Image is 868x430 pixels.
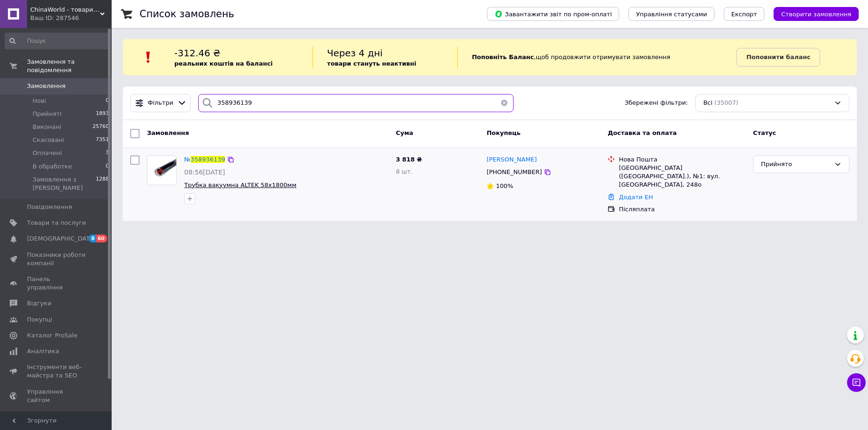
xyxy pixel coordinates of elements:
[327,47,383,59] span: Через 4 дні
[184,181,296,188] a: Трубка вакуумна ALTEK 58х1800мм
[33,162,72,171] span: В обработке
[184,156,225,163] a: №358936139
[27,203,72,211] span: Повідомлення
[27,363,86,380] span: Інструменти веб-майстра та SEO
[472,54,534,60] b: Поповніть Баланс
[724,7,765,21] button: Експорт
[494,10,612,18] span: Завантажити звіт по пром-оплаті
[27,251,86,268] span: Показники роботи компанії
[96,110,109,118] span: 1893
[106,97,109,105] span: 0
[147,155,177,185] a: Фото товару
[27,316,52,324] span: Покупці
[106,162,109,171] span: 0
[140,8,234,20] h1: Список замовлень
[781,11,851,18] span: Створити замовлення
[619,205,745,214] div: Післяплата
[27,219,86,227] span: Товари та послуги
[184,156,191,163] span: №
[27,58,112,74] span: Замовлення та повідомлення
[33,97,46,105] span: Нові
[619,155,745,164] div: Нова Пошта
[147,156,176,185] img: Фото товару
[174,47,220,59] span: -312.46 ₴
[30,14,112,22] div: Ваш ID: 287546
[396,156,422,163] span: 3 818 ₴
[746,54,810,60] b: Поповнити баланс
[847,373,866,392] button: Чат з покупцем
[5,33,110,49] input: Пошук
[487,155,537,164] a: [PERSON_NAME]
[93,123,109,131] span: 25760
[714,99,739,106] span: (35007)
[27,235,96,243] span: [DEMOGRAPHIC_DATA]
[487,168,542,175] span: [PHONE_NUMBER]
[33,110,61,118] span: Прийняті
[703,99,713,107] span: Всі
[148,99,174,107] span: Фільтри
[628,7,714,21] button: Управління статусами
[33,149,62,157] span: Оплачені
[96,235,107,242] span: 60
[619,194,653,201] a: Додати ЕН
[33,175,96,192] span: Замовлення з [PERSON_NAME]
[96,175,109,192] span: 1288
[106,149,109,157] span: 3
[30,6,100,14] span: ChinaWorld - товари високої якості!
[141,50,155,64] img: :exclamation:
[761,160,830,169] div: Прийнято
[27,82,66,90] span: Замовлення
[27,299,51,308] span: Відгуки
[89,235,96,242] span: 8
[33,123,61,131] span: Виконані
[736,48,820,67] a: Поповнити баланс
[608,129,676,136] span: Доставка та оплата
[487,7,619,21] button: Завантажити звіт по пром-оплаті
[496,182,513,189] span: 100%
[147,129,189,136] span: Замовлення
[774,7,859,21] button: Створити замовлення
[764,10,859,17] a: Створити замовлення
[487,129,521,136] span: Покупець
[33,136,64,144] span: Скасовані
[457,47,736,68] div: , щоб продовжити отримувати замовлення
[619,164,745,189] div: [GEOGRAPHIC_DATA] ([GEOGRAPHIC_DATA].), №1: вул. [GEOGRAPHIC_DATA], 248о
[27,388,86,404] span: Управління сайтом
[191,156,225,163] span: 358936139
[396,168,413,175] span: 8 шт.
[27,347,59,356] span: Аналітика
[636,11,707,18] span: Управління статусами
[198,94,514,112] input: Пошук за номером замовлення, ПІБ покупця, номером телефону, Email, номером накладної
[487,156,537,163] span: [PERSON_NAME]
[731,11,757,18] span: Експорт
[184,168,225,176] span: 08:56[DATE]
[27,331,77,340] span: Каталог ProSale
[327,60,416,67] b: товари стануть неактивні
[753,129,776,136] span: Статус
[27,275,86,292] span: Панель управління
[495,94,514,112] button: Очистить
[625,99,688,107] span: Збережені фільтри:
[96,136,109,144] span: 7351
[396,129,413,136] span: Cума
[174,60,273,67] b: реальних коштів на балансі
